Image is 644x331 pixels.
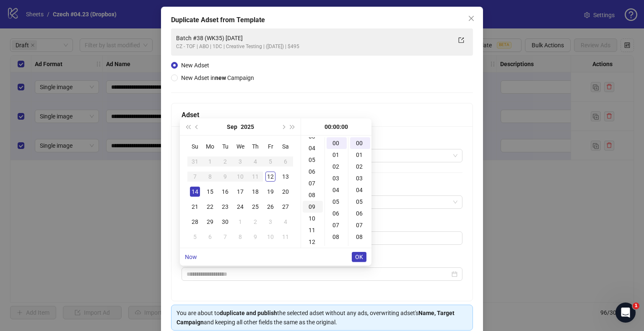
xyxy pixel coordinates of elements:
div: 11 [250,172,260,182]
div: 24 [235,202,245,212]
div: 01 [350,149,370,161]
div: 21 [190,202,200,212]
td: 2025-09-11 [248,169,263,184]
div: 17 [235,187,245,197]
div: 3 [265,217,275,227]
div: 05 [303,154,323,166]
span: New Adset in Campaign [181,74,254,81]
div: 22 [205,202,215,212]
div: 05 [350,196,370,208]
th: Su [187,139,203,154]
div: 9 [220,172,230,182]
td: 2025-10-08 [233,229,248,244]
td: 2025-09-26 [263,199,278,214]
div: 07 [350,219,370,231]
td: 2025-10-09 [248,229,263,244]
div: 28 [190,217,200,227]
div: 12 [265,172,275,182]
div: 06 [327,208,347,219]
div: 26 [265,202,275,212]
div: 02 [327,161,347,172]
div: Batch #38 (WK35) [DATE] [176,33,451,43]
div: 30 [220,217,230,227]
strong: new [215,74,226,81]
td: 2025-09-16 [218,184,233,199]
div: 08 [350,231,370,243]
th: Mo [203,139,218,154]
button: Next month (PageDown) [278,118,288,135]
div: You are about to the selected adset without any ads, overwriting adset's and keeping all other fi... [177,308,467,327]
td: 2025-09-25 [248,199,263,214]
div: 14 [190,187,200,197]
iframe: Intercom live chat [615,303,636,323]
button: Next year (Control + right) [288,118,297,135]
td: 2025-10-01 [233,214,248,229]
div: 09 [303,201,323,213]
div: 5 [265,157,275,167]
td: 2025-10-11 [278,229,293,244]
div: 23 [220,202,230,212]
div: 03 [350,172,370,184]
th: Fr [263,139,278,154]
td: 2025-10-06 [203,229,218,244]
div: 04 [303,142,323,154]
th: Tu [218,139,233,154]
td: 2025-09-30 [218,214,233,229]
div: 2 [250,217,260,227]
div: 13 [280,172,291,182]
div: 08 [303,189,323,201]
div: 31 [190,157,200,167]
div: 19 [265,187,275,197]
strong: duplicate and publish [220,310,277,316]
td: 2025-10-07 [218,229,233,244]
div: 04 [350,184,370,196]
span: OK [355,254,363,260]
div: 00 [350,137,370,149]
th: We [233,139,248,154]
a: Now [185,254,197,260]
td: 2025-09-22 [203,199,218,214]
div: 06 [350,208,370,219]
div: 16 [220,187,230,197]
div: 00:00:00 [304,118,368,135]
input: Start time [187,269,450,279]
td: 2025-09-21 [187,199,203,214]
strong: Name, Target Campaign [177,310,454,326]
td: 2025-09-06 [278,154,293,169]
th: Sa [278,139,293,154]
td: 2025-10-04 [278,214,293,229]
div: 10 [303,213,323,224]
td: 2025-09-05 [263,154,278,169]
td: 2025-09-27 [278,199,293,214]
td: 2025-09-07 [187,169,203,184]
div: 18 [250,187,260,197]
button: OK [352,252,366,262]
div: Adset [182,110,462,120]
div: 8 [235,232,245,242]
td: 2025-10-03 [263,214,278,229]
div: 01 [327,149,347,161]
div: Duplicate Adset from Template [171,15,473,25]
td: 2025-09-28 [187,214,203,229]
td: 2025-09-04 [248,154,263,169]
div: 12 [303,236,323,248]
td: 2025-09-13 [278,169,293,184]
div: 2 [220,157,230,167]
button: Last year (Control + left) [183,118,192,135]
td: 2025-09-15 [203,184,218,199]
button: Choose a year [241,118,254,135]
div: 04 [327,184,347,196]
div: 00 [327,137,347,149]
div: 20 [280,187,291,197]
div: 07 [327,219,347,231]
div: 02 [350,161,370,172]
td: 2025-09-10 [233,169,248,184]
td: 2025-09-18 [248,184,263,199]
div: 25 [250,202,260,212]
div: 7 [220,232,230,242]
td: 2025-09-01 [203,154,218,169]
td: 2025-09-12 [263,169,278,184]
button: Choose a month [227,118,237,135]
td: 2025-09-20 [278,184,293,199]
td: 2025-09-08 [203,169,218,184]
